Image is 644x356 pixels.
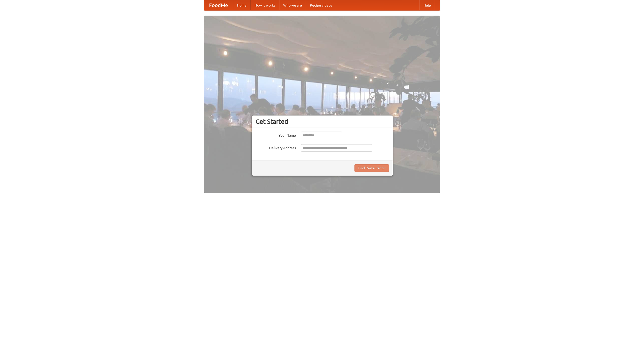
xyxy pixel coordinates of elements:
a: Who we are [279,0,306,10]
a: Home [233,0,251,10]
a: Help [419,0,435,10]
a: Recipe videos [306,0,336,10]
h3: Get Started [256,118,389,125]
a: FoodMe [204,0,233,10]
button: Find Restaurants! [354,164,389,172]
label: Your Name [256,132,296,138]
a: How it works [251,0,279,10]
label: Delivery Address [256,144,296,150]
